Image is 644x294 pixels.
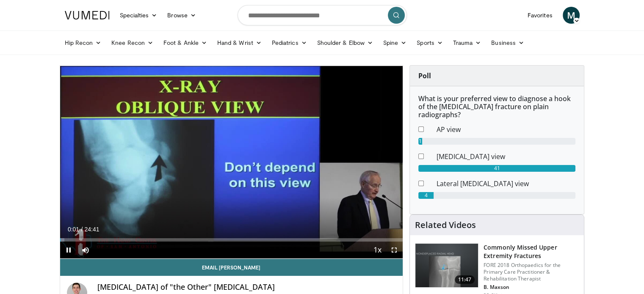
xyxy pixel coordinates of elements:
[106,34,158,51] a: Knee Recon
[415,244,478,288] img: b2c65235-e098-4cd2-ab0f-914df5e3e270.150x105_q85_crop-smart_upscale.jpg
[415,220,476,230] h4: Related Videos
[77,242,94,258] button: Mute
[418,165,575,172] div: 41
[418,192,434,199] div: 4
[412,34,448,51] a: Sports
[212,34,267,51] a: Hand & Wrist
[418,138,422,145] div: 1
[68,226,79,233] span: 0:01
[418,95,575,119] h6: What is your preferred view to diagnose a hook of the [MEDICAL_DATA] fracture on plain radiographs?
[369,242,386,258] button: Playback Rate
[378,34,412,51] a: Spine
[430,179,582,189] dd: Lateral [MEDICAL_DATA] view
[418,71,431,80] strong: Poll
[484,284,579,291] p: B. Maxson
[484,262,579,282] p: FORE 2018 Orthopaedics for the Primary Care Practitioner & Rehabilitation Therapist
[60,259,403,276] a: Email [PERSON_NAME]
[84,226,99,233] span: 24:41
[115,7,163,24] a: Specialties
[238,5,407,25] input: Search topics, interventions
[60,238,403,242] div: Progress Bar
[81,226,83,233] span: /
[60,242,77,258] button: Pause
[267,34,312,51] a: Pediatrics
[65,11,110,19] img: VuMedi Logo
[60,34,107,51] a: Hip Recon
[448,34,486,51] a: Trauma
[60,66,403,259] video-js: Video Player
[522,7,558,24] a: Favorites
[486,34,529,51] a: Business
[430,124,582,135] dd: AP view
[455,275,475,284] span: 11:47
[430,151,582,162] dd: [MEDICAL_DATA] view
[563,7,580,24] a: M
[484,243,579,260] h3: Commonly Missed Upper Extremity Fractures
[97,283,396,292] h4: [MEDICAL_DATA] of "the Other" [MEDICAL_DATA]
[312,34,378,51] a: Shoulder & Elbow
[158,34,212,51] a: Foot & Ankle
[386,242,403,258] button: Fullscreen
[162,7,201,24] a: Browse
